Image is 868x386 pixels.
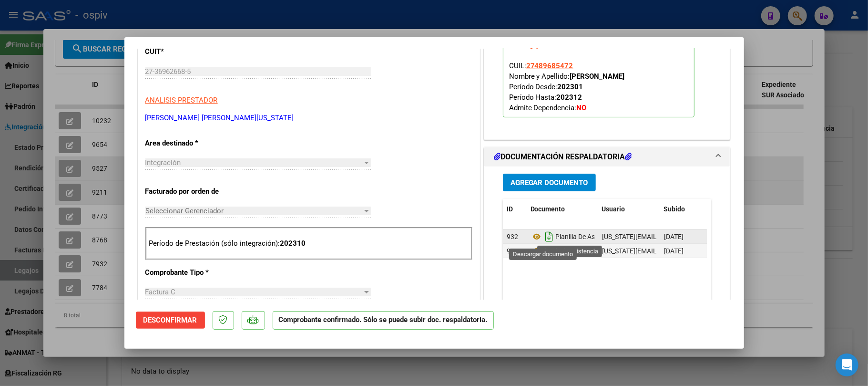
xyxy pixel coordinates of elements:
mat-expansion-panel-header: DOCUMENTACIÓN RESPALDATORIA [484,147,730,167]
span: Desconfirmar [143,316,197,324]
span: Subido [664,205,685,213]
p: [PERSON_NAME] [PERSON_NAME][US_STATE] [145,113,472,124]
datatable-header-cell: Subido [660,199,708,219]
span: CUIL: Nombre y Apellido: Período Desde: Período Hasta: Admite Dependencia: [509,62,625,112]
datatable-header-cell: ID [503,199,527,219]
strong: 202310 [280,239,306,248]
span: [DATE] [664,233,684,240]
h1: DOCUMENTACIÓN RESPALDATORIA [494,151,632,163]
span: [DATE] [664,247,684,255]
p: Comprobante confirmado. Sólo se puede subir doc. respaldatoria. [273,311,494,330]
p: Area destinado * [145,138,244,149]
span: Seleccionar Gerenciador [145,207,362,215]
span: [US_STATE][EMAIL_ADDRESS][DOMAIN_NAME] - [PERSON_NAME][US_STATE] [602,233,830,240]
span: Declaración Jurada [531,247,613,255]
i: Descargar documento [543,229,555,244]
p: Comprobante Tipo * [145,267,244,278]
button: Agregar Documento [503,174,596,191]
strong: NO [577,104,587,112]
strong: [PERSON_NAME] [570,72,625,81]
strong: 202312 [557,93,582,102]
i: Descargar documento [543,243,555,259]
span: Documento [531,205,565,213]
span: Agregar Documento [511,178,588,187]
span: Usuario [602,205,625,213]
span: Planilla De Asistencia [531,233,618,240]
strong: 202301 [558,83,583,91]
div: Open Intercom Messenger [836,354,858,376]
div: DOCUMENTACIÓN RESPALDATORIA [484,167,730,365]
p: Legajo preaprobado para Período de Prestación: [503,26,694,117]
p: Período de Prestación (sólo integración): [149,238,469,249]
p: Facturado por orden de [145,186,244,197]
button: Desconfirmar [136,312,205,329]
span: 933 [507,247,518,255]
span: ID [507,205,513,213]
span: Factura C [145,288,176,296]
p: CUIT [145,46,244,57]
span: 27489685472 [526,62,573,70]
span: [US_STATE][EMAIL_ADDRESS][DOMAIN_NAME] - [PERSON_NAME][US_STATE] [602,247,830,255]
span: Integración [145,158,181,167]
span: 932 [507,233,518,240]
span: ANALISIS PRESTADOR [145,96,218,104]
datatable-header-cell: Usuario [598,199,660,219]
datatable-header-cell: Documento [527,199,598,219]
